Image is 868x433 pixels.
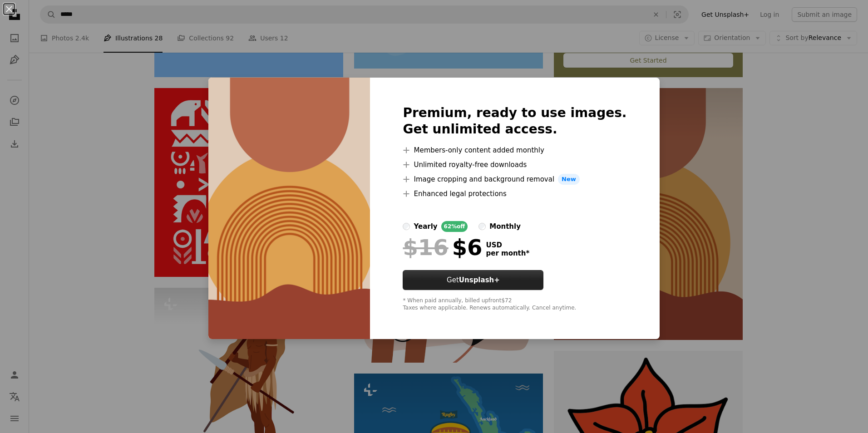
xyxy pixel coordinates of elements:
li: Enhanced legal protections [403,188,626,199]
div: * When paid annually, billed upfront $72 Taxes where applicable. Renews automatically. Cancel any... [403,297,626,312]
span: $16 [403,236,448,259]
input: monthly [478,223,486,230]
li: Image cropping and background removal [403,174,626,185]
span: USD [486,241,529,249]
img: premium_vector-1722180127587-dfdefa043239 [208,78,370,339]
h2: Premium, ready to use images. Get unlimited access. [403,105,626,138]
button: GetUnsplash+ [403,270,543,290]
input: yearly62%off [403,223,410,230]
span: per month * [486,249,529,257]
div: $6 [403,236,482,259]
strong: Unsplash+ [459,276,500,284]
li: Members-only content added monthly [403,145,626,156]
li: Unlimited royalty-free downloads [403,159,626,170]
div: monthly [489,221,521,232]
span: New [558,174,580,185]
div: yearly [414,221,437,232]
div: 62% off [441,221,468,232]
